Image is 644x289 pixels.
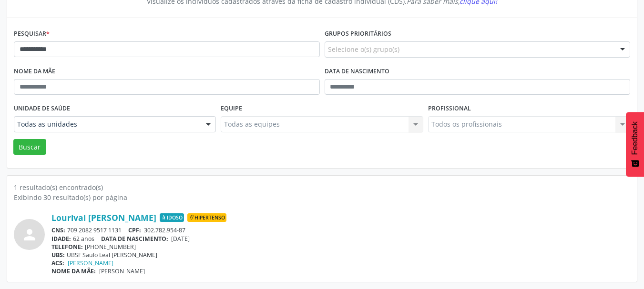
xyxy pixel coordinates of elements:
div: Exibindo 30 resultado(s) por página [14,192,630,202]
span: DATA DE NASCIMENTO: [101,235,168,243]
button: Feedback - Mostrar pesquisa [626,112,644,177]
span: [PERSON_NAME] [99,267,145,275]
span: Selecione o(s) grupo(s) [328,44,399,54]
span: Hipertenso [187,213,226,222]
span: [DATE] [171,235,190,243]
span: Todas as unidades [17,120,196,129]
div: 1 resultado(s) encontrado(s) [14,182,630,192]
label: Profissional [428,101,471,116]
label: Pesquisar [14,27,50,41]
button: Buscar [13,139,46,155]
span: Idoso [160,213,184,222]
span: ACS: [51,259,64,267]
label: Unidade de saúde [14,101,70,116]
span: Feedback [631,121,639,155]
span: TELEFONE: [51,243,83,251]
span: NOME DA MÃE: [51,267,96,275]
a: [PERSON_NAME] [68,259,113,267]
a: Lourival [PERSON_NAME] [51,212,156,223]
label: Data de nascimento [325,64,389,79]
label: Grupos prioritários [325,27,391,41]
span: UBS: [51,251,65,259]
label: Nome da mãe [14,64,55,79]
span: 302.782.954-87 [144,226,185,234]
label: Equipe [221,101,242,116]
div: 709 2082 9517 1131 [51,226,630,234]
div: 62 anos [51,235,630,243]
div: UBSF Saulo Leal [PERSON_NAME] [51,251,630,259]
span: CPF: [128,226,141,234]
span: CNS: [51,226,65,234]
div: [PHONE_NUMBER] [51,243,630,251]
i: person [21,226,38,243]
span: IDADE: [51,235,71,243]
